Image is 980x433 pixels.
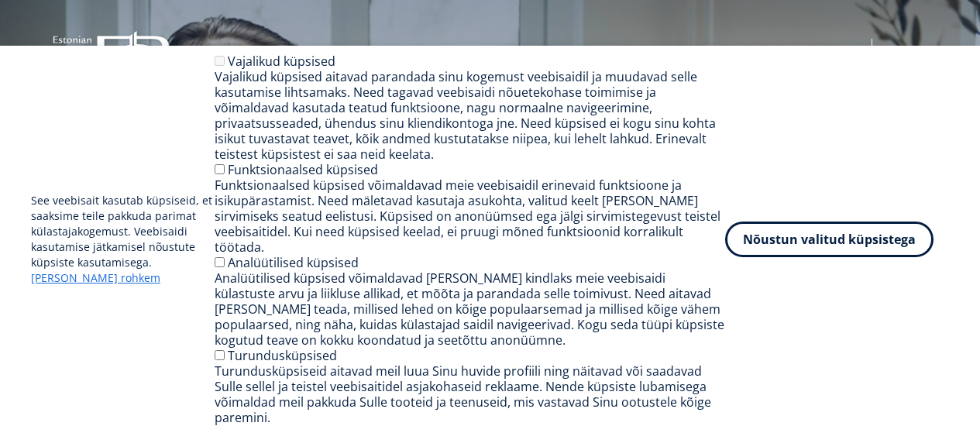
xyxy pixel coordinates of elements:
label: Turundusküpsised [228,347,337,364]
div: Vajalikud küpsised aitavad parandada sinu kogemust veebisaidil ja muudavad selle kasutamise lihts... [215,69,725,162]
div: Funktsionaalsed küpsised võimaldavad meie veebisaidil erinevaid funktsioone ja isikupärastamist. ... [215,177,725,255]
div: Analüütilised küpsised võimaldavad [PERSON_NAME] kindlaks meie veebisaidi külastuste arvu ja liik... [215,270,725,348]
button: Nõustun valitud küpsistega [725,222,934,257]
label: Vajalikud küpsised [228,53,335,70]
div: Turundusküpsiseid aitavad meil luua Sinu huvide profiili ning näitavad või saadavad Sulle sellel ... [215,363,725,425]
label: Funktsionaalsed küpsised [228,161,378,178]
a: [PERSON_NAME] rohkem [31,270,160,286]
label: Analüütilised küpsised [228,254,359,271]
p: See veebisait kasutab küpsiseid, et saaksime teile pakkuda parimat külastajakogemust. Veebisaidi ... [31,193,215,286]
